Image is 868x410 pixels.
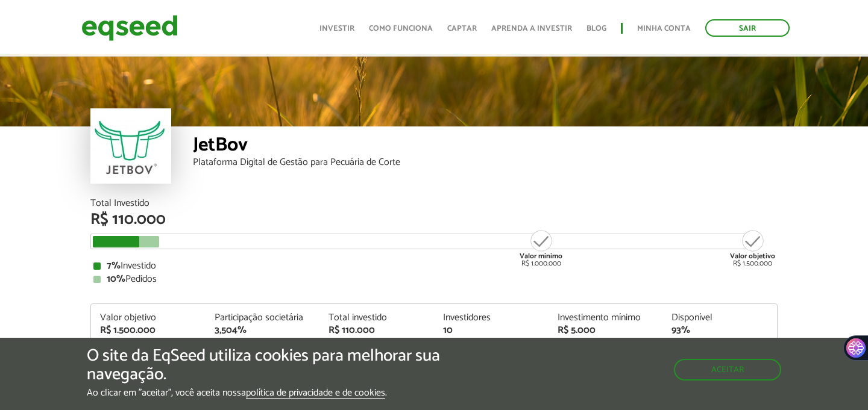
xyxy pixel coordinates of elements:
a: Sair [705,19,790,37]
a: Como funciona [369,25,433,33]
div: R$ 5.000 [558,326,654,335]
a: Minha conta [637,25,691,33]
button: Aceitar [674,359,781,380]
div: Total Investido [90,199,778,208]
strong: 7% [107,258,121,274]
div: R$ 110.000 [329,326,425,335]
a: política de privacidade e de cookies [246,388,385,399]
div: R$ 1.500.000 [100,326,197,335]
h5: O site da EqSeed utiliza cookies para melhorar sua navegação. [87,347,503,384]
div: Pedidos [93,275,775,284]
a: Investir [319,25,354,33]
div: Disponível [671,313,768,323]
div: 93% [671,326,768,335]
div: 10 [443,326,539,335]
div: Participação societária [215,313,311,323]
div: Investido [93,261,775,271]
a: Captar [447,25,477,33]
a: Aprenda a investir [491,25,572,33]
div: R$ 1.500.000 [730,229,775,267]
div: Investidores [443,313,539,323]
p: Ao clicar em "aceitar", você aceita nossa . [87,387,503,399]
div: 3,504% [215,326,311,335]
div: R$ 1.000.000 [518,229,564,267]
div: R$ 110.000 [90,212,778,228]
div: Total investido [329,313,425,323]
div: Valor objetivo [100,313,197,323]
strong: Valor objetivo [730,250,775,262]
div: JetBov [193,135,778,158]
strong: 10% [107,271,125,287]
img: EqSeed [81,12,178,44]
strong: Valor mínimo [520,250,562,262]
div: Investimento mínimo [558,313,654,323]
a: Blog [587,25,606,33]
div: Plataforma Digital de Gestão para Pecuária de Corte [193,158,778,167]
